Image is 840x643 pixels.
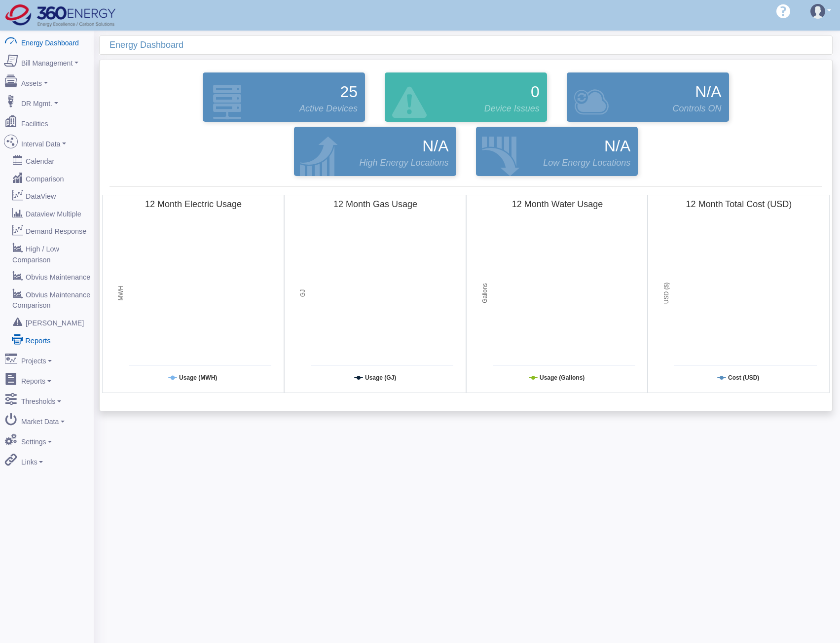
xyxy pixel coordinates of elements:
[145,199,242,209] tspan: 12 Month Electric Usage
[422,134,448,158] span: N/A
[193,70,375,124] div: Devices that are actively reporting data.
[511,199,602,209] tspan: 12 Month Water Usage
[333,199,417,209] tspan: 12 Month Gas Usage
[543,156,630,170] span: Low Energy Locations
[540,374,584,381] tspan: Usage (Gallons)
[110,36,832,54] div: Energy Dashboard
[200,72,367,122] a: 25 Active Devices
[299,102,358,115] span: Active Devices
[359,156,448,170] span: High Energy Locations
[686,199,792,209] tspan: 12 Month Total Cost (USD)
[299,289,306,297] tspan: GJ
[673,102,722,115] span: Controls ON
[728,374,759,381] tspan: Cost (USD)
[179,374,217,381] tspan: Usage (MWH)
[810,4,825,19] img: user-3.svg
[340,80,358,104] span: 25
[604,134,630,158] span: N/A
[481,283,488,303] tspan: Gallons
[695,80,721,104] span: N/A
[531,80,540,104] span: 0
[375,70,557,124] div: Devices that are active and configured but are in an error state.
[117,286,124,301] tspan: MWH
[484,102,540,115] span: Device Issues
[663,283,670,304] tspan: USD ($)
[365,374,396,381] tspan: Usage (GJ)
